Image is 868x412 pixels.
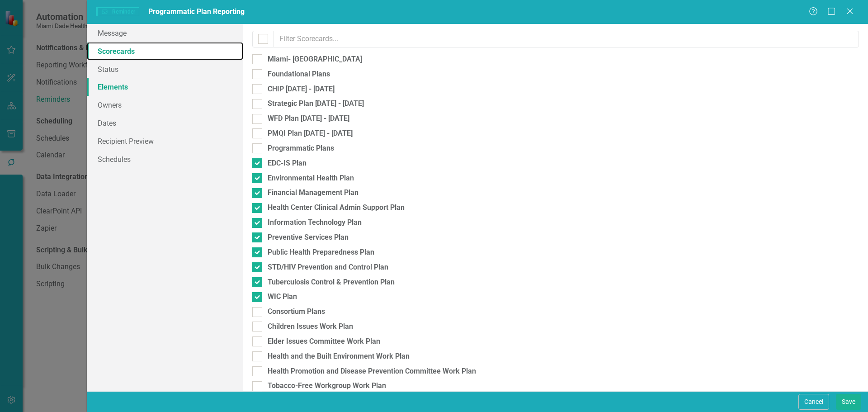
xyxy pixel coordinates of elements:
div: Children Issues Work Plan [268,322,353,332]
div: Health and the Built Environment Work Plan [268,351,410,362]
div: WFD Plan [DATE] - [DATE] [268,114,349,124]
div: Information Technology Plan [268,218,362,228]
a: Recipient Preview [87,132,243,150]
div: STD/HIV Prevention and Control Plan [268,262,388,273]
div: CHIP [DATE] - [DATE] [268,84,335,95]
div: Public Health Preparedness Plan [268,247,374,258]
a: Owners [87,96,243,114]
button: Save [836,394,861,410]
span: Programmatic Plan Reporting [148,7,245,16]
a: Schedules [87,150,243,168]
div: WIC Plan [268,292,297,302]
div: Health Promotion and Disease Prevention Committee Work Plan [268,366,476,377]
span: Reminder [96,7,139,16]
button: Cancel [798,394,829,410]
div: Environmental Health Plan [268,173,354,184]
div: Health Center Clinical Admin Support Plan [268,203,405,213]
div: Programmatic Plans [268,143,334,154]
div: EDC-IS Plan [268,158,307,169]
div: Strategic Plan [DATE] - [DATE] [268,99,364,109]
a: Dates [87,114,243,132]
a: Status [87,60,243,78]
div: Foundational Plans [268,69,330,80]
a: Elements [87,78,243,96]
div: PMQI Plan [DATE] - [DATE] [268,128,353,139]
div: Preventive Services Plan [268,232,349,243]
a: Scorecards [87,42,243,60]
input: Filter Scorecards... [274,31,859,47]
div: Tobacco-Free Workgroup Work Plan [268,381,386,391]
div: Financial Management Plan [268,188,359,198]
a: Message [87,24,243,42]
div: Miami- [GEOGRAPHIC_DATA] [268,54,362,65]
div: Consortium Plans [268,307,325,317]
div: Elder Issues Committee Work Plan [268,336,380,347]
div: Tuberculosis Control & Prevention Plan [268,277,395,288]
